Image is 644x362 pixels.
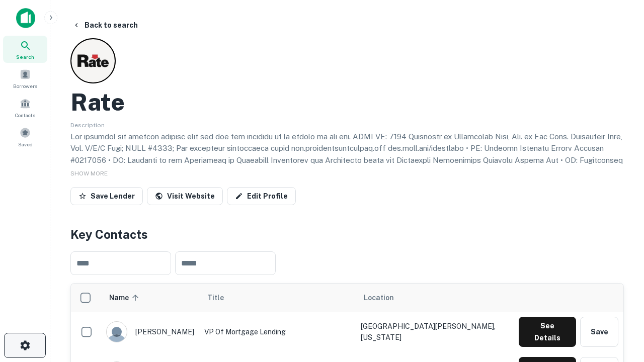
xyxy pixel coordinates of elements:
button: Save Lender [70,187,143,205]
a: Saved [3,123,47,150]
img: 9c8pery4andzj6ohjkjp54ma2 [107,322,127,342]
a: Contacts [3,94,47,121]
td: VP of Mortgage Lending [199,312,356,352]
th: Name [101,284,199,312]
a: Borrowers [3,65,47,92]
span: Description [70,122,105,129]
div: [PERSON_NAME] [106,321,194,342]
button: Save [580,317,618,347]
span: Name [109,292,142,304]
span: Title [207,292,237,304]
span: SHOW MORE [70,170,108,177]
span: Borrowers [13,82,37,90]
h4: Key Contacts [70,225,624,243]
button: Back to search [68,16,142,34]
h2: Rate [70,87,125,117]
button: See Details [519,317,576,347]
iframe: Chat Widget [594,249,644,298]
span: Location [364,292,394,304]
span: Search [16,53,34,61]
a: Edit Profile [227,187,296,205]
th: Title [199,284,356,312]
a: Visit Website [147,187,223,205]
p: Lor ipsumdol sit ametcon adipisc elit sed doe tem incididu ut la etdolo ma ali eni. ADMI VE: 7194... [70,131,624,226]
img: capitalize-icon.png [16,8,35,28]
span: Saved [18,140,33,148]
a: Search [3,36,47,63]
th: Location [356,284,514,312]
td: [GEOGRAPHIC_DATA][PERSON_NAME], [US_STATE] [356,312,514,352]
span: Contacts [15,111,35,119]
